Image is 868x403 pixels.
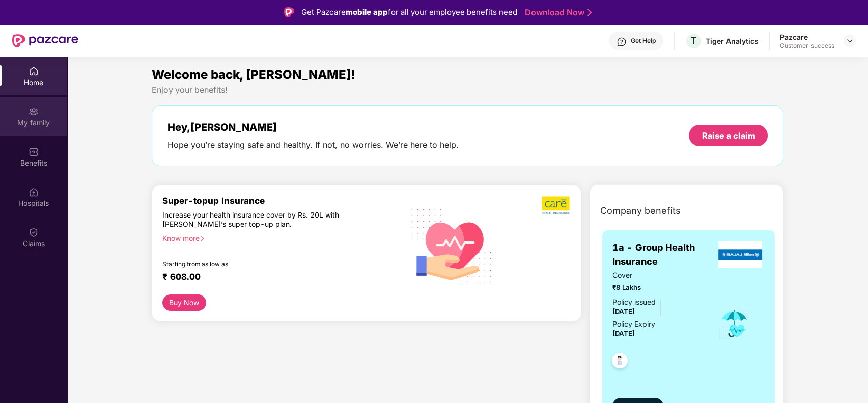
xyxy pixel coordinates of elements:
span: right [200,236,205,241]
img: svg+xml;base64,PHN2ZyB4bWxucz0iaHR0cDovL3d3dy53My5vcmcvMjAwMC9zdmciIHdpZHRoPSI0OC45NDMiIGhlaWdodD... [607,350,632,374]
img: New Pazcare Logo [12,34,78,47]
div: Get Pazcare for all your employee benefits need [301,6,517,18]
img: svg+xml;base64,PHN2ZyBpZD0iSG9zcGl0YWxzIiB4bWxucz0iaHR0cDovL3d3dy53My5vcmcvMjAwMC9zdmciIHdpZHRoPS... [29,187,39,197]
div: Hope you’re staying safe and healthy. If not, no worries. We’re here to help. [167,140,459,150]
div: Tiger Analytics [706,36,759,46]
img: svg+xml;base64,PHN2ZyBpZD0iSGVscC0zMngzMiIgeG1sbnM9Imh0dHA6Ly93d3cudzMub3JnLzIwMDAvc3ZnIiB3aWR0aD... [617,37,627,47]
div: ₹ 608.00 [162,272,390,284]
a: Download Now [525,7,589,18]
span: Welcome back, [PERSON_NAME]! [152,67,355,82]
img: b5dec4f62d2307b9de63beb79f102df3.png [542,196,571,215]
img: svg+xml;base64,PHN2ZyBpZD0iSG9tZSIgeG1sbnM9Imh0dHA6Ly93d3cudzMub3JnLzIwMDAvc3ZnIiB3aWR0aD0iMjAiIG... [29,66,39,76]
span: ₹8 Lakhs [612,282,704,293]
div: Enjoy your benefits! [152,85,784,95]
div: Get Help [631,37,656,45]
img: svg+xml;base64,PHN2ZyBpZD0iQmVuZWZpdHMiIHhtbG5zPSJodHRwOi8vd3d3LnczLm9yZy8yMDAwL3N2ZyIgd2lkdGg9Ij... [29,147,39,157]
img: insurerLogo [718,241,762,268]
span: Cover [612,270,704,281]
img: Logo [284,7,294,17]
img: svg+xml;base64,PHN2ZyB3aWR0aD0iMjAiIGhlaWdodD0iMjAiIHZpZXdCb3g9IjAgMCAyMCAyMCIgZmlsbD0ibm9uZSIgeG... [29,106,39,117]
div: Pazcare [780,32,834,42]
div: Super-topup Insurance [162,196,401,206]
span: Company benefits [600,204,681,218]
div: Policy issued [612,297,656,308]
div: Hey, [PERSON_NAME] [167,121,459,133]
button: Buy Now [162,294,207,311]
span: [DATE] [612,307,635,315]
strong: mobile app [346,7,388,17]
div: Increase your health insurance cover by Rs. 20L with [PERSON_NAME]’s super top-up plan. [162,210,357,229]
img: icon [718,307,751,340]
div: Policy Expiry [612,318,655,330]
img: svg+xml;base64,PHN2ZyBpZD0iRHJvcGRvd24tMzJ4MzIiIHhtbG5zPSJodHRwOi8vd3d3LnczLm9yZy8yMDAwL3N2ZyIgd2... [846,37,854,45]
img: Stroke [587,7,592,18]
img: svg+xml;base64,PHN2ZyB4bWxucz0iaHR0cDovL3d3dy53My5vcmcvMjAwMC9zdmciIHhtbG5zOnhsaW5rPSJodHRwOi8vd3... [403,196,500,294]
div: Raise a claim [702,130,755,141]
div: Customer_success [780,42,834,50]
span: [DATE] [612,329,635,337]
div: Starting from as low as [162,260,357,267]
span: 1a - Group Health Insurance [612,240,715,270]
div: Know more [162,234,395,241]
img: svg+xml;base64,PHN2ZyBpZD0iQ2xhaW0iIHhtbG5zPSJodHRwOi8vd3d3LnczLm9yZy8yMDAwL3N2ZyIgd2lkdGg9IjIwIi... [29,227,39,237]
span: T [690,35,697,47]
